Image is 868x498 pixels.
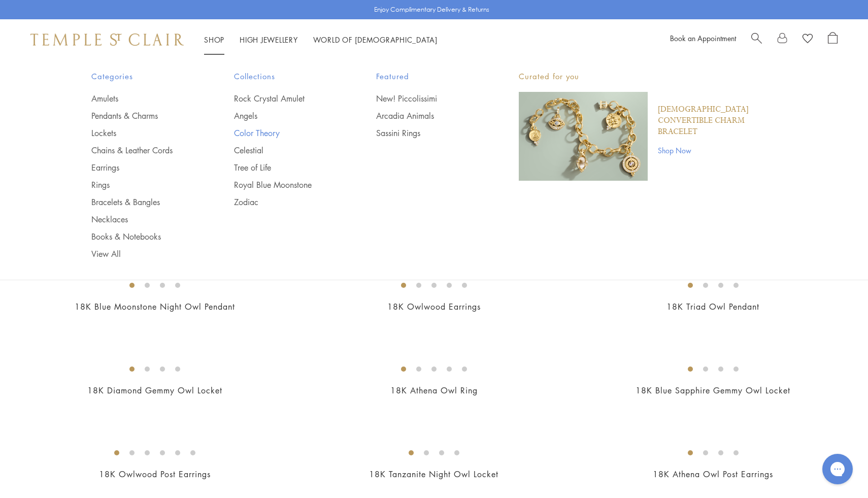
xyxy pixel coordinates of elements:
[234,145,336,156] a: Celestial
[658,104,777,138] a: [DEMOGRAPHIC_DATA] Convertible Charm Bracelet
[30,34,184,46] img: Temple St. Clair
[234,162,336,173] a: Tree of Life
[636,385,790,396] a: 18K Blue Sapphire Gemmy Owl Locket
[99,469,211,480] a: 18K Owlwood Post Earrings
[91,231,193,242] a: Books & Notebooks
[376,70,478,83] span: Featured
[390,385,478,396] a: 18K Athena Owl Ring
[234,93,336,104] a: Rock Crystal Amulet
[666,301,759,312] a: 18K Triad Owl Pendant
[91,179,193,190] a: Rings
[91,127,193,139] a: Lockets
[91,162,193,173] a: Earrings
[387,301,481,312] a: 18K Owlwood Earrings
[204,35,224,45] a: ShopShop
[376,93,478,104] a: New! Piccolissimi
[91,93,193,104] a: Amulets
[234,70,336,83] span: Collections
[519,70,777,83] p: Curated for you
[234,127,336,139] a: Color Theory
[369,469,498,480] a: 18K Tanzanite Night Owl Locket
[91,196,193,208] a: Bracelets & Bangles
[817,450,858,488] iframe: Gorgias live chat messenger
[234,179,336,190] a: Royal Blue Moonstone
[87,385,222,396] a: 18K Diamond Gemmy Owl Locket
[374,5,489,15] p: Enjoy Complimentary Delivery & Returns
[204,34,438,46] nav: Main navigation
[653,469,773,480] a: 18K Athena Owl Post Earrings
[91,70,193,83] span: Categories
[751,32,762,47] a: Search
[658,145,777,156] a: Shop Now
[828,32,838,47] a: Open Shopping Bag
[376,110,478,121] a: Arcadia Animals
[313,35,438,45] a: World of [DEMOGRAPHIC_DATA]World of [DEMOGRAPHIC_DATA]
[91,145,193,156] a: Chains & Leather Cords
[91,248,193,259] a: View All
[91,214,193,225] a: Necklaces
[234,110,336,121] a: Angels
[803,32,813,47] a: View Wishlist
[240,35,298,45] a: High JewelleryHigh Jewellery
[670,33,736,43] a: Book an Appointment
[91,110,193,121] a: Pendants & Charms
[75,301,235,312] a: 18K Blue Moonstone Night Owl Pendant
[376,127,478,139] a: Sassini Rings
[234,196,336,208] a: Zodiac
